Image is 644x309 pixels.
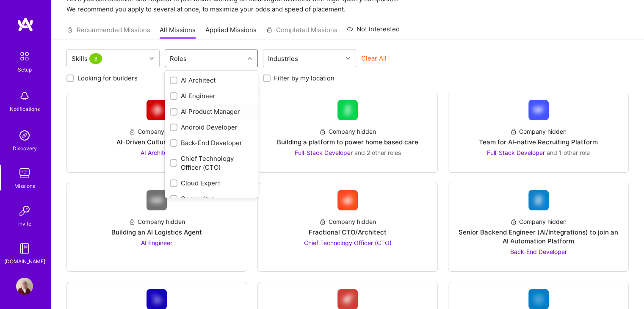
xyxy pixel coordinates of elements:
[170,107,253,116] div: AI Product Manager
[141,149,173,156] span: AI Architect
[14,278,35,295] a: User Avatar
[354,149,401,156] span: and 2 other roles
[4,257,45,266] div: [DOMAIN_NAME]
[274,74,334,83] label: Filter by my location
[146,190,167,210] img: Company Logo
[319,217,376,226] div: Company hidden
[319,127,376,136] div: Company hidden
[18,65,32,74] div: Setup
[16,165,33,182] img: teamwork
[146,100,167,120] img: Company Logo
[149,56,154,61] i: icon Chevron
[170,138,253,147] div: Back-End Developer
[347,24,400,39] a: Not Interested
[528,190,549,210] img: Company Logo
[455,190,622,265] a: Company LogoCompany hiddenSenior Backend Engineer (AI/Integrations) to join an AI Automation Plat...
[13,144,37,153] div: Discovery
[89,53,102,64] span: 3
[160,25,196,39] a: All Missions
[69,52,106,65] div: Skills
[74,100,240,166] a: Company LogoCompany hiddenAI-Driven Cultural InsightsAI Architect
[170,76,253,85] div: AI Architect
[74,190,240,265] a: Company LogoCompany hiddenBuilding an AI Logistics AgentAI Engineer
[17,17,34,32] img: logo
[510,217,567,226] div: Company hidden
[528,100,549,120] img: Company Logo
[265,190,431,265] a: Company LogoCompany hiddenFractional CTO/ArchitectChief Technology Officer (CTO)
[170,179,253,188] div: Cloud Expert
[16,278,33,295] img: User Avatar
[487,149,545,156] span: Full-Stack Developer
[455,100,622,166] a: Company LogoCompany hiddenTeam for AI-native Recruiting PlatformFull-Stack Developer and 1 other ...
[337,190,358,210] img: Company Logo
[361,54,387,63] button: Clear All
[16,240,33,257] img: guide book
[16,88,33,105] img: bell
[455,228,622,246] div: Senior Backend Engineer (AI/Integrations) to join an AI Automation Platform
[14,182,35,190] div: Missions
[111,228,202,237] div: Building an AI Logistics Agent
[346,56,350,61] i: icon Chevron
[248,56,252,61] i: icon Chevron
[337,100,358,120] img: Company Logo
[309,228,387,237] div: Fractional CTO/Architect
[510,248,567,255] span: Back-End Developer
[141,239,172,246] span: AI Engineer
[129,217,185,226] div: Company hidden
[16,202,33,219] img: Invite
[16,47,33,65] img: setup
[129,127,185,136] div: Company hidden
[77,74,138,83] label: Looking for builders
[170,123,253,132] div: Android Developer
[18,219,31,228] div: Invite
[304,239,391,246] span: Chief Technology Officer (CTO)
[265,100,431,166] a: Company LogoCompany hiddenBuilding a platform to power home based careFull-Stack Developer and 2 ...
[170,154,253,172] div: Chief Technology Officer (CTO)
[168,52,189,65] div: Roles
[479,138,598,146] div: Team for AI-native Recruiting Platform
[547,149,590,156] span: and 1 other role
[294,149,352,156] span: Full-Stack Developer
[116,138,197,146] div: AI-Driven Cultural Insights
[205,25,257,39] a: Applied Missions
[16,127,33,144] img: discovery
[510,127,567,136] div: Company hidden
[266,52,300,65] div: Industries
[170,194,253,203] div: Copywriter
[277,138,418,146] div: Building a platform to power home based care
[10,105,40,113] div: Notifications
[170,91,253,100] div: AI Engineer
